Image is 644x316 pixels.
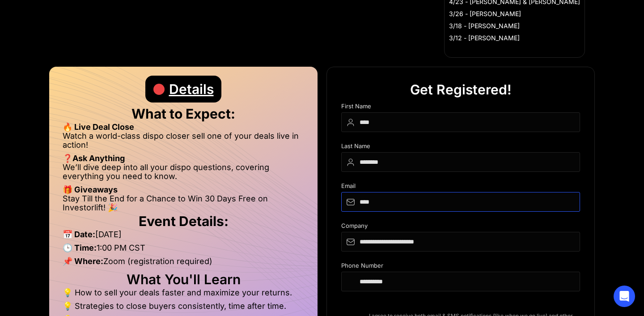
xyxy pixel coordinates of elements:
strong: 📌 Where: [63,256,103,266]
div: Details [169,76,214,102]
strong: ❓Ask Anything [63,154,125,163]
strong: Event Details: [139,213,229,229]
strong: 📅 Date: [63,230,95,239]
li: We’ll dive deep into all your dispo questions, covering everything you need to know. [63,163,304,185]
strong: 🕒 Time: [63,243,97,252]
div: Email [341,183,580,192]
div: Company [341,222,580,232]
strong: 🎁 Giveaways [63,185,118,194]
div: Last Name [341,143,580,152]
div: First Name [341,103,580,112]
div: Phone Number [341,262,580,272]
li: 💡 Strategies to close buyers consistently, time after time. [63,302,304,315]
div: Open Intercom Messenger [614,286,635,307]
div: Get Registered! [410,76,512,103]
strong: What to Expect: [131,106,235,122]
li: [DATE] [63,230,304,243]
li: 💡 How to sell your deals faster and maximize your returns. [63,288,304,302]
h2: What You'll Learn [63,275,304,284]
strong: 🔥 Live Deal Close [63,122,134,132]
li: Zoom (registration required) [63,257,304,270]
li: Stay Till the End for a Chance to Win 30 Days Free on Investorlift! 🎉 [63,194,304,212]
li: 1:00 PM CST [63,243,304,257]
li: Watch a world-class dispo closer sell one of your deals live in action! [63,132,304,154]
